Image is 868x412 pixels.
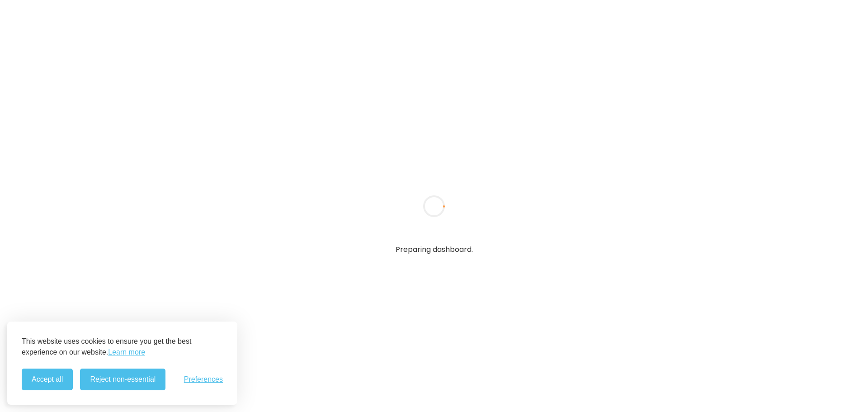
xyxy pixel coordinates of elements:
button: Accept all cookies [22,369,73,390]
p: This website uses cookies to ensure you get the best experience on our website. [22,336,223,358]
button: Toggle preferences [184,375,223,384]
button: Reject non-essential [80,369,165,390]
span: Preferences [184,375,223,384]
a: Learn more [108,347,145,358]
div: Preparing dashboard. [388,237,480,262]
